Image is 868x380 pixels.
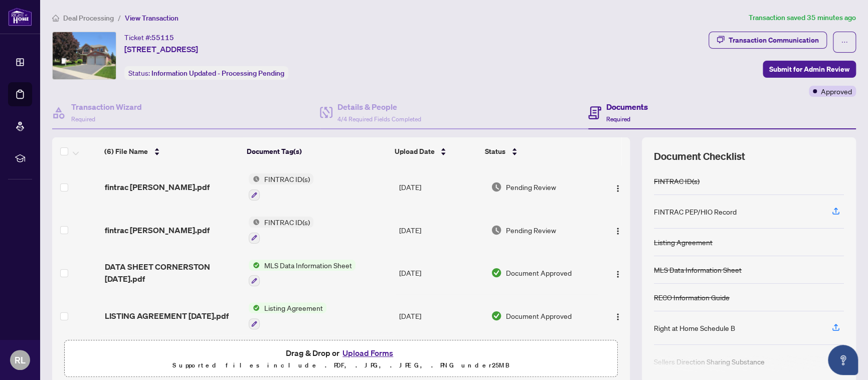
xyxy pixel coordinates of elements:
[249,260,356,287] button: Status IconMLS Data Information Sheet
[614,184,622,193] img: Logo
[105,181,210,193] span: fintrac [PERSON_NAME].pdf
[654,206,737,217] div: FINTRAC PEP/HIO Record
[53,32,116,79] img: IMG-40772937_1.jpg
[654,175,700,186] div: FINTRAC ID(s)
[506,181,556,193] span: Pending Review
[118,12,121,24] li: /
[610,179,626,195] button: Logo
[491,267,502,278] img: Document Status
[395,209,487,252] td: [DATE]
[485,146,505,157] span: Status
[709,32,827,49] button: Transaction Communication
[249,173,313,201] button: Status IconFINTRAC ID(s)
[249,173,260,184] img: Status Icon
[614,313,622,321] img: Logo
[654,322,735,333] div: Right at Home Schedule B
[15,353,26,367] span: RL
[506,267,572,278] span: Document Approved
[71,359,611,371] p: Supported files include .PDF, .JPG, .JPEG, .PNG under 25 MB
[105,310,229,322] span: LISTING AGREEMENT [DATE].pdf
[481,137,591,165] th: Status
[243,137,391,165] th: Document Tag(s)
[63,14,114,23] span: Deal Processing
[249,302,326,329] button: Status IconListing Agreement
[763,61,856,78] button: Submit for Admin Review
[841,39,848,46] span: ellipsis
[606,115,630,123] span: Required
[606,101,648,113] h4: Documents
[151,69,284,78] span: Information Updated - Processing Pending
[105,261,241,285] span: DATA SHEET CORNERSTON [DATE].pdf
[260,217,313,228] span: FINTRAC ID(s)
[749,12,856,24] article: Transaction saved 35 minutes ago
[249,217,313,244] button: Status IconFINTRAC ID(s)
[71,101,142,113] h4: Transaction Wizard
[769,61,849,77] span: Submit for Admin Review
[249,302,260,313] img: Status Icon
[491,225,502,236] img: Document Status
[125,14,179,23] span: View Transaction
[395,165,487,209] td: [DATE]
[151,33,174,42] span: 55115
[491,310,502,321] img: Document Status
[729,32,819,48] div: Transaction Communication
[337,101,421,113] h4: Details & People
[249,217,260,228] img: Status Icon
[260,260,356,271] span: MLS Data Information Sheet
[491,181,502,193] img: Document Status
[124,32,174,43] div: Ticket #:
[260,173,313,184] span: FINTRAC ID(s)
[71,115,95,123] span: Required
[821,86,852,97] span: Approved
[395,294,487,337] td: [DATE]
[339,346,396,359] button: Upload Forms
[654,292,730,303] div: RECO Information Guide
[124,66,288,80] div: Status:
[8,8,32,26] img: logo
[104,146,148,157] span: (6) File Name
[614,227,622,235] img: Logo
[124,43,198,55] span: [STREET_ADDRESS]
[506,310,572,321] span: Document Approved
[610,222,626,238] button: Logo
[52,15,59,22] span: home
[610,265,626,281] button: Logo
[610,308,626,324] button: Logo
[506,225,556,236] span: Pending Review
[286,346,396,359] span: Drag & Drop or
[260,302,326,313] span: Listing Agreement
[654,264,742,275] div: MLS Data Information Sheet
[390,137,481,165] th: Upload Date
[654,149,745,163] span: Document Checklist
[394,146,434,157] span: Upload Date
[828,345,858,375] button: Open asap
[100,137,243,165] th: (6) File Name
[395,252,487,295] td: [DATE]
[614,270,622,278] img: Logo
[65,340,617,377] span: Drag & Drop orUpload FormsSupported files include .PDF, .JPG, .JPEG, .PNG under25MB
[654,237,713,248] div: Listing Agreement
[249,260,260,271] img: Status Icon
[105,224,210,236] span: fintrac [PERSON_NAME].pdf
[337,115,421,123] span: 4/4 Required Fields Completed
